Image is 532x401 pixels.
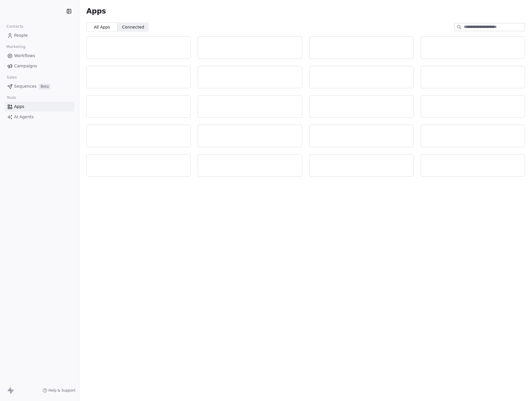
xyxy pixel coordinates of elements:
a: SequencesBeta [5,81,74,91]
span: Connected [122,24,144,30]
a: People [5,31,74,40]
span: Workflows [14,53,35,59]
span: Apps [86,7,106,16]
a: AI Agents [5,112,74,122]
span: Sales [4,73,19,82]
span: Beta [39,84,51,89]
span: People [14,32,28,39]
span: Contacts [4,22,26,31]
a: Campaigns [5,61,74,71]
a: Help & Support [43,388,75,393]
a: Apps [5,102,74,112]
span: Marketing [4,42,28,51]
span: Sequences [14,83,36,89]
span: Campaigns [14,63,37,69]
span: Apps [14,104,24,110]
span: Help & Support [48,388,75,393]
a: Workflows [5,51,74,61]
span: Tools [4,93,19,102]
span: AI Agents [14,114,34,120]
